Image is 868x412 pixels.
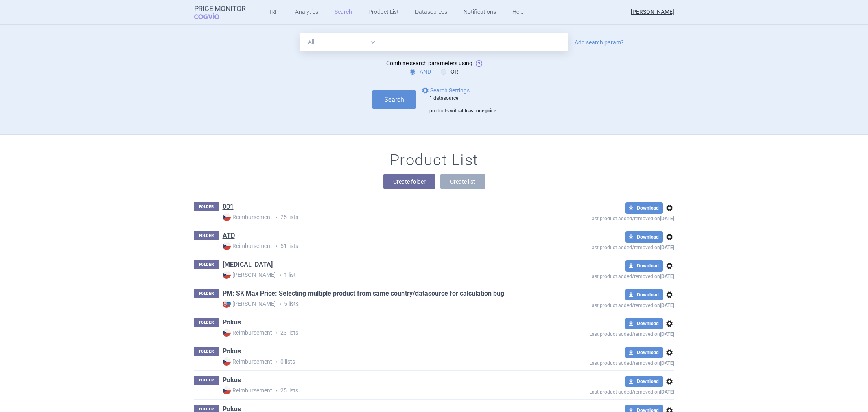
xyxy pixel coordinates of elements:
img: CZ [223,242,231,250]
p: Last product added/removed on [530,214,674,221]
strong: Reimbursement [223,213,272,221]
h1: Product List [390,151,479,170]
p: FOLDER [194,318,219,327]
a: Pokus [223,318,241,327]
strong: at least one price [459,108,496,114]
button: Download [625,202,663,214]
strong: Reimbursement [223,357,272,366]
p: FOLDER [194,376,219,385]
a: PM: SK Max Price: Selecting multiple product from same country/datasource for calculation bug [223,289,504,298]
button: Create list [440,174,485,189]
a: Add search param? [575,39,624,45]
p: 51 lists [223,242,530,250]
i: • [272,387,280,395]
h1: Pokus [223,347,241,357]
p: Last product added/removed on [530,300,674,308]
p: FOLDER [194,347,219,356]
p: 23 lists [223,329,530,337]
h1: Pokus [223,376,241,386]
a: Search Settings [420,85,470,95]
img: SK [223,300,231,308]
a: ATD [223,231,235,240]
p: FOLDER [194,260,219,269]
h1: 001 [223,202,234,213]
p: 1 list [223,271,530,279]
label: OR [441,68,458,76]
p: 25 lists [223,213,530,221]
img: CZ [223,357,231,366]
p: FOLDER [194,231,219,240]
button: Create folder [383,174,435,189]
i: • [272,213,280,221]
p: Last product added/removed on [530,329,674,337]
button: Download [625,260,663,272]
button: Download [625,289,663,300]
strong: Reimbursement [223,329,272,337]
h1: PM: SK Max Price: Selecting multiple product from same country/datasource for calculation bug [223,289,504,300]
strong: Reimbursement [223,386,272,394]
strong: [DATE] [660,245,674,250]
h1: Pokus [223,318,241,329]
p: Last product added/removed on [530,358,674,366]
button: Download [625,318,663,329]
button: Download [625,347,663,358]
strong: Price Monitor [194,4,246,13]
strong: Reimbursement [223,242,272,250]
a: [MEDICAL_DATA] [223,260,273,269]
p: 0 lists [223,357,530,366]
i: • [276,300,284,308]
a: Price MonitorCOGVIO [194,4,246,20]
span: Combine search parameters using [386,60,472,66]
p: Last product added/removed on [530,387,674,395]
a: Pokus [223,347,241,356]
p: Last product added/removed on [530,272,674,279]
img: CZ [223,386,231,394]
img: CZ [223,213,231,221]
div: datasource products with [429,95,496,114]
label: AND [410,68,431,76]
img: CZ [223,329,231,337]
strong: [DATE] [660,216,674,221]
img: CZ [223,271,231,279]
i: • [272,329,280,337]
a: 001 [223,202,234,211]
p: 25 lists [223,386,530,395]
p: FOLDER [194,289,219,298]
a: Pokus [223,376,241,385]
i: • [272,358,280,366]
strong: [DATE] [660,302,674,308]
h1: ATD [223,231,235,242]
h1: Humira [223,260,273,271]
i: • [272,242,280,250]
strong: 1 [429,95,432,101]
strong: [PERSON_NAME] [223,300,276,308]
p: Last product added/removed on [530,243,674,250]
button: Search [372,90,416,109]
span: COGVIO [194,13,231,19]
i: • [276,271,284,279]
strong: [DATE] [660,360,674,366]
strong: [DATE] [660,331,674,337]
p: 5 lists [223,300,530,308]
button: Download [625,231,663,243]
strong: [DATE] [660,274,674,279]
p: FOLDER [194,202,219,211]
strong: [PERSON_NAME] [223,271,276,279]
button: Download [625,376,663,387]
strong: [DATE] [660,389,674,395]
